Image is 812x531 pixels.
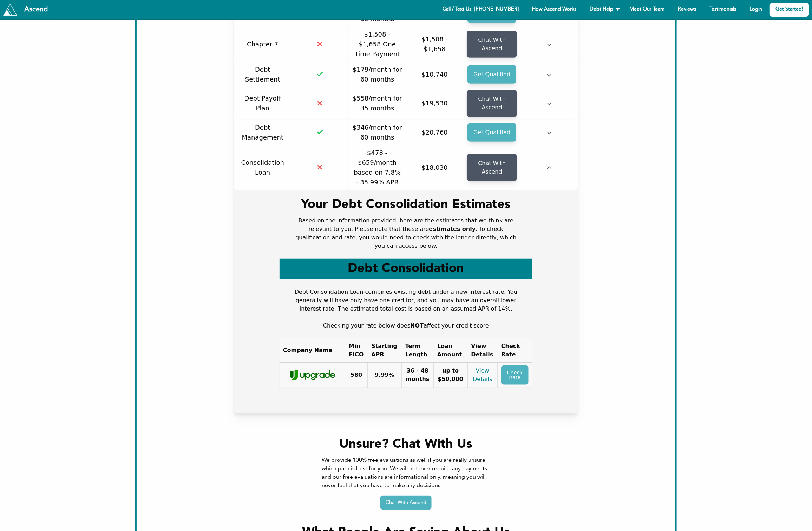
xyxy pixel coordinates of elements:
div: 36 - 48 months [405,367,430,383]
img: Tryascend.com [3,4,17,15]
a: Tryascend.com Ascend [1,2,55,17]
a: Testimonials [703,3,742,17]
a: Meet Our Team [623,3,670,17]
div: 580 [349,371,364,379]
td: $20,760 [406,120,463,145]
td: Debt Settlement [234,62,291,87]
td: $1,508 - $1,658 [406,27,463,62]
td: $478 - $659/month based on 7.8% - 35.99% APR [349,145,406,190]
th: Loan Amount [434,338,468,363]
b: estimates only [429,226,476,232]
div: Unsure? Chat With Us [322,436,490,453]
th: Term Length [402,338,434,363]
td: $558/month for 35 months [349,87,406,120]
a: Debt Help [584,3,622,17]
td: Chapter 7 [234,27,291,62]
a: Call / Text Us: [PHONE_NUMBER] [437,3,525,17]
div: Debt Consolidation Loan combines existing debt under a new interest rate. You generally will have... [294,288,518,313]
a: Chat With Ascend [467,154,517,181]
th: Check Rate [498,338,532,363]
b: NOT [410,322,424,329]
th: View Details [468,338,498,363]
span: Upgrade [284,370,341,380]
div: We provide 100% free evaluations as well if you are really unsure which path is best for you. We ... [322,456,490,490]
div: Based on the information provided, here are the estimates that we think are relevant to you. Plea... [294,216,518,250]
div: Ascend [19,6,53,13]
td: $1,508 - $1,658 One Time Payment [349,27,406,62]
td: $19,530 [406,87,463,120]
div: 9.99% [371,371,398,379]
td: Debt Management [234,120,291,145]
a: How Ascend Works [526,3,582,17]
a: Get Started! [770,3,809,17]
th: Starting APR [368,338,402,363]
a: Chat With Ascend [467,31,517,58]
a: Login [744,3,768,17]
td: $346/month for 60 months [349,120,406,145]
div: up to $50,000 [437,367,464,383]
td: $18,030 [406,145,463,190]
a: Chat With Ascend [467,90,517,117]
a: Get Qualified [467,65,516,84]
a: Chat With Ascend [380,496,432,510]
div: Checking your rate below does affect your credit score [294,322,518,330]
a: View Details [473,367,492,382]
td: $179/month for 60 months [349,62,406,87]
td: $10,740 [406,62,463,87]
a: Check Rate [501,365,529,385]
td: Debt Payoff Plan [234,87,291,120]
div: Your Debt Consolidation Estimates [280,196,532,214]
h3: Debt Consolidation [280,259,532,279]
td: Consolidation Loan [234,145,291,190]
th: Min FICO [345,338,368,363]
a: Get Qualified [467,123,516,142]
a: Reviews [672,3,702,17]
img: Company Logo [290,370,335,380]
th: Company Name [280,338,345,363]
